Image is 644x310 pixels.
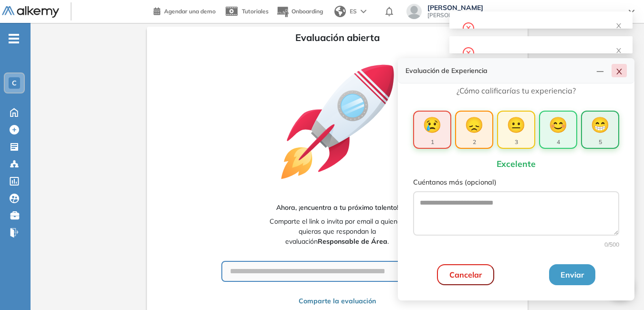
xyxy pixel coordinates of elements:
i: - [9,38,19,40]
label: Cuéntanos más (opcional) [413,177,619,188]
span: close [615,68,623,75]
h4: Evaluación de Experiencia [405,67,592,75]
p: ¿Cómo calificarías tu experiencia? [413,85,619,96]
span: 😐 [507,113,526,136]
button: 😊4 [539,111,577,149]
button: Cancelar [437,264,494,285]
button: Enviar [549,264,595,285]
span: Ahora, ¡encuentra a tu próximo talento! [276,203,398,213]
span: ES [350,7,357,16]
img: Logo [2,6,59,18]
button: 😞2 [455,111,493,149]
span: Onboarding [291,8,323,15]
span: 1 [431,138,434,146]
span: 3 [515,138,518,146]
b: Responsable de Área [318,237,387,246]
span: Comparte la evaluación [299,296,376,306]
img: world [334,6,346,17]
a: Agendar una demo [154,5,216,16]
span: 😞 [465,113,484,136]
span: [PERSON_NAME] [427,4,619,11]
div: 0 /500 [413,240,619,249]
span: 😢 [423,113,442,136]
button: Onboarding [276,1,323,22]
span: 5 [599,138,602,146]
span: Agendar una demo [164,8,216,15]
span: [PERSON_NAME][EMAIL_ADDRESS][PERSON_NAME][DOMAIN_NAME] [427,11,619,19]
span: C [12,79,17,87]
span: line [596,68,604,75]
span: close-circle [463,21,474,34]
div: Excelente [413,157,619,162]
button: line [592,64,608,77]
span: close [615,22,622,29]
span: 😁 [591,113,610,136]
button: 😁5 [581,111,619,149]
span: Tutoriales [242,8,269,15]
span: close-circle [463,46,474,59]
button: 😢1 [413,111,451,149]
span: close [615,47,622,54]
button: close [612,64,627,77]
img: arrow [361,10,366,13]
button: 😐3 [497,111,535,149]
span: 2 [473,138,476,146]
span: 😊 [549,113,568,136]
span: Comparte el link o invita por email a quienes quieras que respondan la evaluación . [262,217,413,247]
span: Evaluación abierta [295,31,380,45]
span: 4 [557,138,560,146]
